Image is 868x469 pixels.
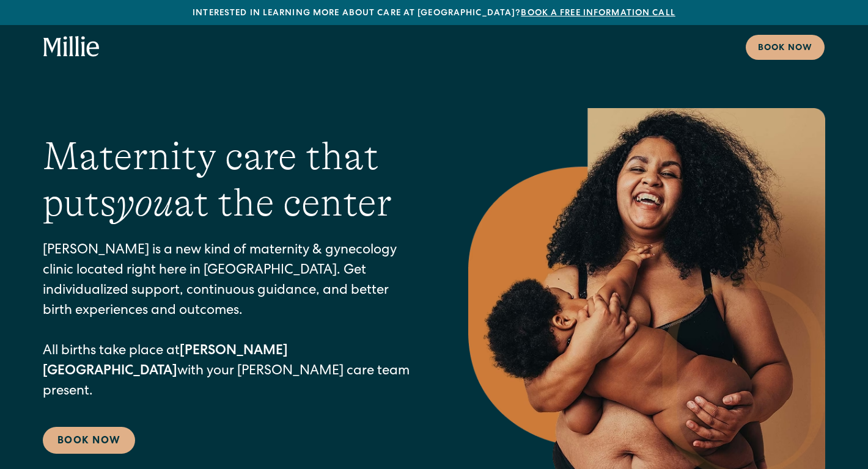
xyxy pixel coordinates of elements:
div: Book now [758,42,812,55]
p: [PERSON_NAME] is a new kind of maternity & gynecology clinic located right here in [GEOGRAPHIC_DA... [43,241,419,402]
a: home [43,36,100,58]
a: Book now [746,35,825,60]
h1: Maternity care that puts at the center [43,133,419,227]
em: you [116,181,174,225]
a: Book Now [43,427,135,454]
a: Book a free information call [521,9,675,18]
